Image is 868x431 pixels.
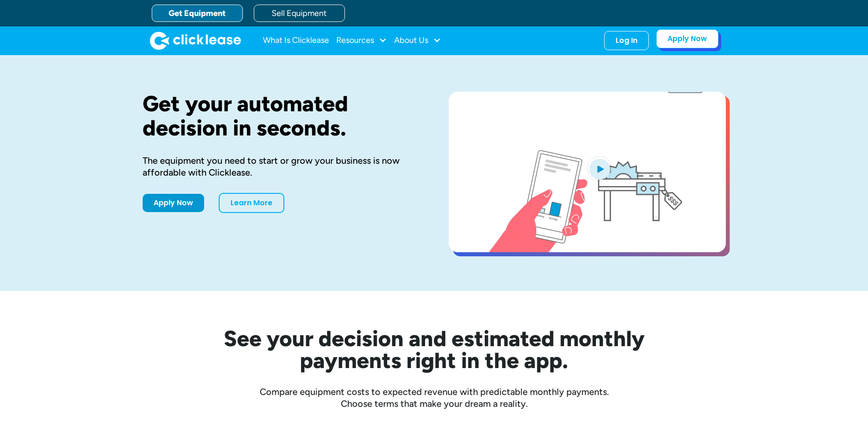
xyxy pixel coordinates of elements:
[179,327,689,371] h2: See your decision and estimated monthly payments right in the app.
[616,36,637,45] div: Log In
[150,31,241,50] img: Clicklease logo
[587,156,612,182] img: Blue play button logo on a light blue circular background
[143,194,204,212] a: Apply Now
[152,5,243,22] a: Get Equipment
[263,31,329,50] a: What Is Clicklease
[219,193,284,213] a: Learn More
[143,92,420,140] h1: Get your automated decision in seconds.
[394,31,441,50] div: About Us
[254,5,345,22] a: Sell Equipment
[656,29,719,48] a: Apply Now
[150,31,241,50] a: home
[143,155,420,178] div: The equipment you need to start or grow your business is now affordable with Clicklease.
[143,386,726,410] div: Compare equipment costs to expected revenue with predictable monthly payments. Choose terms that ...
[336,31,387,50] div: Resources
[449,92,726,252] a: open lightbox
